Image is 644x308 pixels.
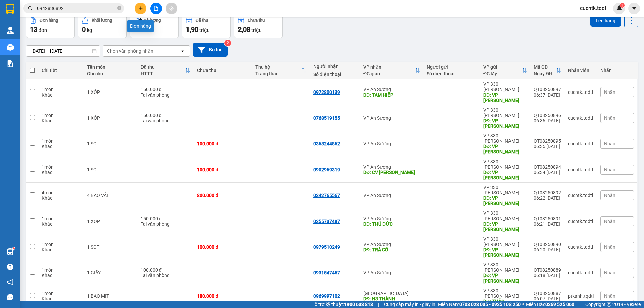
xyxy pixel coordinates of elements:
div: ĐC lấy [483,71,522,76]
span: Nhãn [604,193,615,198]
div: VP An Sương [363,141,420,146]
button: aim [166,3,177,14]
div: QT08250890 [534,242,561,247]
th: Toggle SortBy [530,62,565,79]
th: Toggle SortBy [360,62,423,79]
span: Miền Nam [438,301,521,308]
div: 1 món [42,267,80,273]
div: Khác [42,247,80,252]
span: Nhãn [604,115,615,121]
div: 06:36 [DATE] [534,118,561,123]
div: Khác [42,195,80,201]
div: DĐ: VP LONG HƯNG [483,195,527,206]
div: Khác [42,144,80,149]
div: 1 XỐP [87,89,133,95]
div: Chọn văn phòng nhận [107,48,153,54]
div: DĐ: VP LONG HƯNG [483,273,527,284]
span: ⚪️ [522,303,524,306]
div: 0969997102 [313,293,340,299]
div: Khác [42,92,80,98]
span: copyright [607,302,611,307]
img: warehouse-icon [7,27,14,34]
button: Số lượng21món [130,14,179,38]
div: cucntk.tqdtl [568,167,594,172]
button: Bộ lọc [193,43,228,57]
div: cucntk.tqdtl [568,141,594,146]
div: Tên món [87,64,133,70]
span: aim [169,6,174,11]
div: DĐ: VP LONG HƯNG [483,118,527,129]
div: VP An Sương [363,242,420,247]
span: Nhãn [604,219,615,224]
div: 06:20 [DATE] [534,247,561,252]
div: 4 món [42,190,80,195]
div: VP 330 [PERSON_NAME] [483,159,527,170]
div: Khác [42,296,80,301]
div: Đơn hàng [40,18,58,23]
div: Nhân viên [568,68,594,73]
span: Nhãn [604,141,615,146]
div: DĐ: VP LONG HƯNG [483,144,527,155]
div: Chưa thu [248,18,265,23]
div: cucntk.tqdtl [568,244,594,250]
div: DĐ: THẢO [483,299,527,304]
strong: 0369 525 060 [545,302,574,307]
div: Tại văn phòng [141,118,191,123]
button: Chưa thu2,08 triệu [234,14,283,38]
span: triệu [251,27,262,33]
div: 0972800139 [87,22,134,31]
div: Khác [42,221,80,227]
div: VP An Sương [363,270,420,275]
div: 0355737487 [313,219,340,224]
span: 21 [134,25,141,34]
div: DĐ: THỦ ĐỨC [363,221,420,227]
span: Nhãn [604,89,615,95]
div: 1 món [42,138,80,144]
div: 1 món [42,216,80,221]
div: 06:21 [DATE] [534,221,561,227]
span: 1,90 [186,25,198,34]
input: Tìm tên, số ĐT hoặc mã đơn [37,5,116,12]
div: cucntk.tqdtl [568,270,594,275]
span: | [579,301,580,308]
div: VP 330 [PERSON_NAME] [483,133,527,144]
div: Chi tiết [42,68,80,73]
div: DĐ: TAM HIỆP [363,92,420,98]
div: VP 330 [PERSON_NAME] [6,6,82,22]
div: VP 330 [PERSON_NAME] [483,210,527,221]
div: 100.000 đ [197,167,248,172]
div: Tại văn phòng [141,221,191,227]
div: QT08250897 [534,87,561,92]
div: 0368244862 [313,141,340,146]
span: TAM HIỆP [87,31,118,55]
div: 06:22 [DATE] [534,195,561,201]
span: 0 [82,25,86,34]
div: HTTT [141,71,185,76]
div: 1 món [42,113,80,118]
div: 06:35 [DATE] [534,144,561,149]
div: Đã thu [141,64,185,70]
div: 0768519155 [313,115,340,121]
div: 4 BAO VẢI [87,193,133,198]
div: QT08250892 [534,190,561,195]
div: 06:34 [DATE] [534,170,561,175]
div: 0902969319 [313,167,340,172]
span: file-add [154,6,158,11]
span: 1 [621,3,623,8]
div: VP An Sương [363,87,420,92]
div: 100.000 đ [197,141,248,146]
div: DĐ: CV LINH XUÂN [363,170,420,175]
div: DĐ: VP LONG HƯNG [483,92,527,103]
span: search [28,6,33,11]
sup: 2 [224,40,231,46]
div: 150.000 đ [141,113,191,118]
div: Người gửi [427,64,477,70]
button: file-add [150,3,162,14]
div: 1 SỌT [87,244,133,250]
div: Chưa thu [197,68,248,73]
div: Ngày ĐH [534,71,556,76]
span: message [7,294,13,300]
span: notification [7,279,13,285]
div: cucntk.tqdtl [568,115,594,121]
div: 1 GIẤY [87,270,133,275]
